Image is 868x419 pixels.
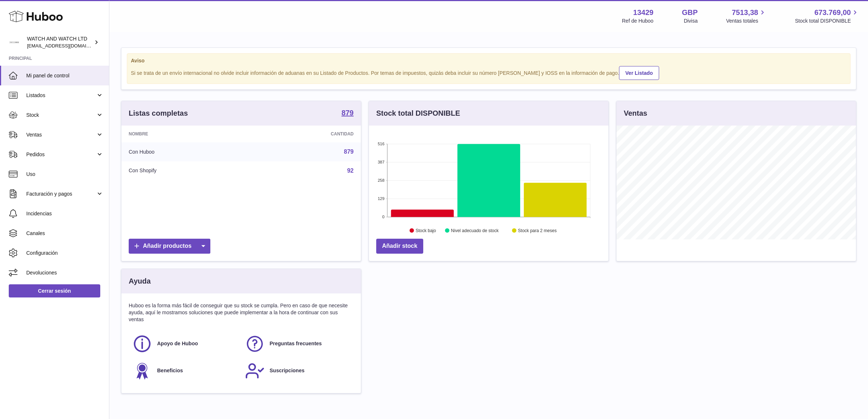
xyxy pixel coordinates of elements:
span: Configuración [26,250,104,257]
h3: Ventas [624,108,647,118]
a: 879 [342,109,354,118]
span: Facturación y pagos [26,191,96,197]
strong: Aviso [131,57,846,64]
strong: GBP [682,8,697,18]
th: Nombre [121,126,249,142]
a: 7513,38 Ventas totales [726,8,767,24]
span: Mi panel de control [26,72,104,79]
span: Uso [26,171,104,178]
div: Divisa [684,18,698,24]
span: Stock [26,112,96,119]
div: Si se trata de un envío internacional no olvide incluir información de aduanas en su Listado de P... [131,65,846,80]
span: Stock total DISPONIBLE [795,18,859,24]
text: Nivel adecuado de stock [451,228,499,233]
text: 516 [378,142,384,146]
h3: Listas completas [129,108,188,118]
span: Apoyo de Huboo [157,340,198,347]
a: Apoyo de Huboo [132,334,238,354]
img: internalAdmin-13429@internal.huboo.com [9,37,20,48]
span: Canales [26,230,104,237]
span: Preguntas frecuentes [270,340,322,347]
a: Preguntas frecuentes [245,334,350,354]
span: Ventas [26,131,96,138]
td: Con Shopify [121,161,249,180]
strong: 13429 [633,8,654,18]
text: 129 [378,196,384,201]
p: Huboo es la forma más fácil de conseguir que su stock se cumpla. Pero en caso de que necesite ayu... [129,302,354,323]
span: Beneficios [157,367,183,374]
a: Beneficios [132,361,238,381]
th: Cantidad [249,126,361,142]
a: 92 [347,168,354,174]
span: [EMAIL_ADDRESS][DOMAIN_NAME] [27,43,107,49]
span: 673.769,00 [814,8,851,18]
a: Ver Listado [619,66,659,80]
span: 7513,38 [732,8,758,18]
span: Suscripciones [270,367,305,374]
div: Ref de Huboo [622,18,653,24]
text: 387 [378,160,384,164]
text: Stock bajo [416,228,436,233]
text: 0 [382,215,384,219]
td: Con Huboo [121,142,249,161]
span: Listados [26,92,96,99]
h3: Ayuda [129,276,151,286]
h3: Stock total DISPONIBLE [376,108,460,118]
span: Devoluciones [26,269,104,276]
a: Añadir stock [376,239,423,254]
strong: 879 [342,109,354,116]
a: 879 [344,149,354,155]
span: Pedidos [26,151,96,158]
a: 673.769,00 Stock total DISPONIBLE [795,8,859,24]
span: Incidencias [26,210,104,217]
span: Ventas totales [726,18,767,24]
a: Cerrar sesión [9,284,100,297]
a: Añadir productos [129,239,210,254]
text: Stock para 2 meses [518,228,557,233]
a: Suscripciones [245,361,350,381]
div: WATCH AND WATCH LTD [27,35,93,49]
text: 258 [378,178,384,182]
